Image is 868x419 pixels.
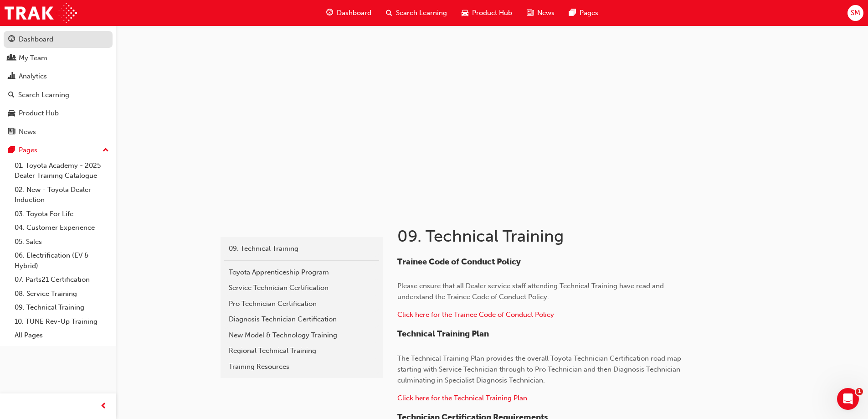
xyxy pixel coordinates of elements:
[8,72,15,81] span: chart-icon
[851,8,860,18] span: SM
[224,264,379,280] a: Toyota Apprenticeship Program
[103,145,109,156] span: up-icon
[11,207,113,221] a: 03. Toyota For Life
[18,90,69,100] div: Search Learning
[4,142,113,159] button: Pages
[8,128,15,136] span: news-icon
[396,8,447,18] span: Search Learning
[229,243,375,254] div: 09. Technical Training
[386,7,392,19] span: search-icon
[19,53,47,63] div: My Team
[580,8,598,18] span: Pages
[229,267,375,278] div: Toyota Apprenticeship Program
[462,7,468,19] span: car-icon
[100,401,107,412] span: prev-icon
[4,31,113,48] a: Dashboard
[8,146,15,155] span: pages-icon
[224,280,379,296] a: Service Technician Certification
[569,7,576,19] span: pages-icon
[4,105,113,122] a: Product Hub
[397,394,527,402] span: Click here for the Technical Training Plan
[224,327,379,343] a: New Model & Technology Training
[224,296,379,312] a: Pro Technician Certification
[11,273,113,287] a: 07. Parts21 Certification
[326,7,333,19] span: guage-icon
[11,221,113,235] a: 04. Customer Experience
[4,124,113,140] a: News
[224,311,379,327] a: Diagnosis Technician Certification
[229,362,375,372] div: Training Resources
[4,68,113,85] a: Analytics
[4,29,113,142] button: DashboardMy TeamAnalyticsSearch LearningProduct HubNews
[527,7,534,19] span: news-icon
[19,127,36,137] div: News
[847,5,863,21] button: SM
[397,282,666,301] span: Please ensure that all Dealer service staff attending Technical Training have read and understand...
[11,159,113,183] a: 01. Toyota Academy - 2025 Dealer Training Catalogue
[224,241,379,257] a: 09. Technical Training
[11,300,113,315] a: 09. Technical Training
[562,4,606,22] a: pages-iconPages
[19,34,53,45] div: Dashboard
[397,329,489,339] span: Technical Training Plan
[11,235,113,249] a: 05. Sales
[397,226,696,246] h1: 09. Technical Training
[337,8,371,18] span: Dashboard
[229,314,375,325] div: Diagnosis Technician Certification
[11,287,113,301] a: 08. Service Training
[519,4,562,22] a: news-iconNews
[472,8,512,18] span: Product Hub
[19,71,47,82] div: Analytics
[5,3,77,23] img: Trak
[379,4,454,22] a: search-iconSearch Learning
[4,87,113,103] a: Search Learning
[19,145,37,155] div: Pages
[11,248,113,273] a: 06. Electrification (EV & Hybrid)
[229,283,375,293] div: Service Technician Certification
[319,4,379,22] a: guage-iconDashboard
[8,36,15,44] span: guage-icon
[8,109,15,118] span: car-icon
[229,330,375,341] div: New Model & Technology Training
[837,388,859,410] iframe: Intercom live chat
[397,257,521,267] span: Trainee Code of Conduct Policy
[8,91,15,99] span: search-icon
[397,310,554,319] a: Click here for the Trainee Code of Conduct Policy
[11,328,113,342] a: All Pages
[4,50,113,67] a: My Team
[8,54,15,62] span: people-icon
[11,315,113,329] a: 10. TUNE Rev-Up Training
[229,299,375,309] div: Pro Technician Certification
[224,343,379,359] a: Regional Technical Training
[397,354,683,384] span: The Technical Training Plan provides the overall Toyota Technician Certification road map startin...
[537,8,555,18] span: News
[856,388,863,395] span: 1
[229,346,375,356] div: Regional Technical Training
[397,394,527,402] a: ​Click here for the Technical Training Plan
[11,183,113,207] a: 02. New - Toyota Dealer Induction
[454,4,519,22] a: car-iconProduct Hub
[224,359,379,375] a: Training Resources
[19,108,59,119] div: Product Hub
